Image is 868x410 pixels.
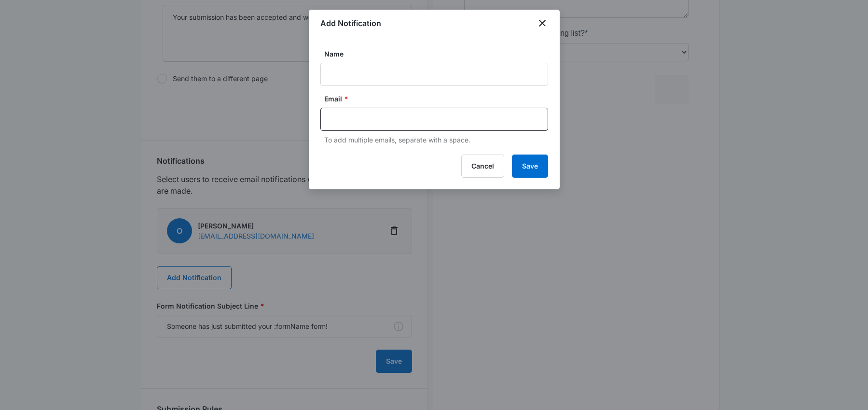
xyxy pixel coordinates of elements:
label: Name [324,49,552,59]
button: Save [512,155,548,178]
h1: Add Notification [320,17,381,29]
button: Cancel [461,155,504,178]
label: Email [324,94,552,104]
iframe: reCAPTCHA [191,276,314,305]
span: Submit [6,286,30,295]
p: To add multiple emails, separate with a space. [324,135,548,145]
button: close [537,17,548,29]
